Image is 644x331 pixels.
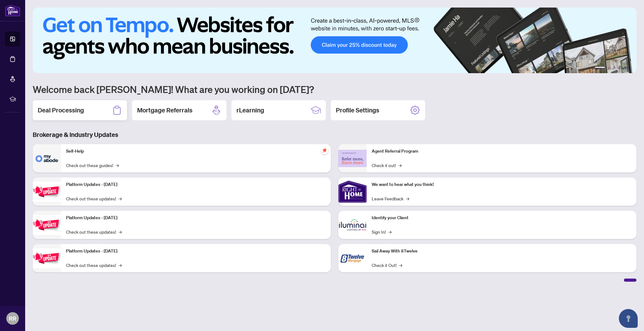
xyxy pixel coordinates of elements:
p: Sail Away With 8Twelve [372,248,631,255]
span: pushpin [321,147,328,154]
p: Platform Updates - [DATE] [66,181,326,188]
span: → [398,162,402,169]
button: 6 [628,67,630,69]
p: Self-Help [66,148,326,155]
span: → [119,195,122,202]
button: 1 [595,67,605,69]
img: Self-Help [33,144,61,172]
span: → [388,228,391,235]
a: Check it Out!→ [372,262,402,269]
img: Platform Updates - July 8, 2025 [33,215,61,235]
span: → [119,228,122,235]
a: Check out these updates!→ [66,228,122,235]
p: Platform Updates - [DATE] [66,214,326,221]
button: 2 [608,67,610,69]
h2: rLearning [236,106,264,115]
button: Open asap [619,309,638,328]
span: RR [9,314,16,323]
button: 4 [618,67,620,69]
span: → [399,262,402,269]
h2: Deal Processing [38,106,84,115]
p: Agent Referral Program [372,148,631,155]
p: Identify your Client [372,214,631,221]
img: Platform Updates - June 23, 2025 [33,248,61,268]
img: Slide 0 [33,8,636,73]
button: 3 [613,67,615,69]
h2: Profile Settings [336,106,379,115]
a: Check out these updates!→ [66,262,122,269]
h2: Mortgage Referrals [137,106,192,115]
span: → [116,162,119,169]
a: Sign In!→ [372,228,391,235]
img: Agent Referral Program [338,150,367,167]
p: We want to hear what you think! [372,181,631,188]
p: Platform Updates - [DATE] [66,248,326,255]
span: → [406,195,409,202]
a: Check it out!→ [372,162,402,169]
img: Identify your Client [338,211,367,239]
a: Check out these guides!→ [66,162,119,169]
button: 5 [623,67,625,69]
img: Sail Away With 8Twelve [338,244,367,272]
h1: Welcome back [PERSON_NAME]! What are you working on [DATE]? [33,83,636,95]
a: Leave Feedback→ [372,195,409,202]
span: → [119,262,122,269]
a: Check out these updates!→ [66,195,122,202]
img: logo [5,5,20,16]
h3: Brokerage & Industry Updates [33,130,636,139]
img: We want to hear what you think! [338,177,367,206]
img: Platform Updates - July 21, 2025 [33,182,61,202]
